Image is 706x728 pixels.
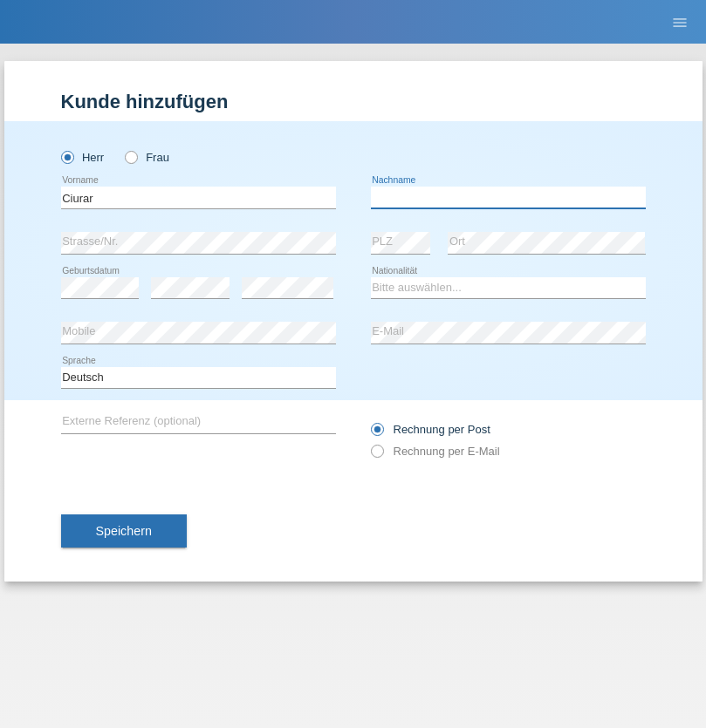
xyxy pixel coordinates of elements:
span: Speichern [96,524,152,538]
label: Frau [125,151,169,164]
input: Rechnung per E-Mail [371,445,382,466]
label: Rechnung per E-Mail [371,445,500,458]
input: Rechnung per Post [371,423,382,445]
a: menu [662,17,697,27]
h1: Kunde hinzufügen [61,91,646,112]
input: Herr [61,151,72,162]
button: Speichern [61,514,187,548]
input: Frau [125,151,136,162]
label: Rechnung per Post [371,423,490,436]
i: menu [671,14,689,31]
label: Herr [61,151,105,164]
